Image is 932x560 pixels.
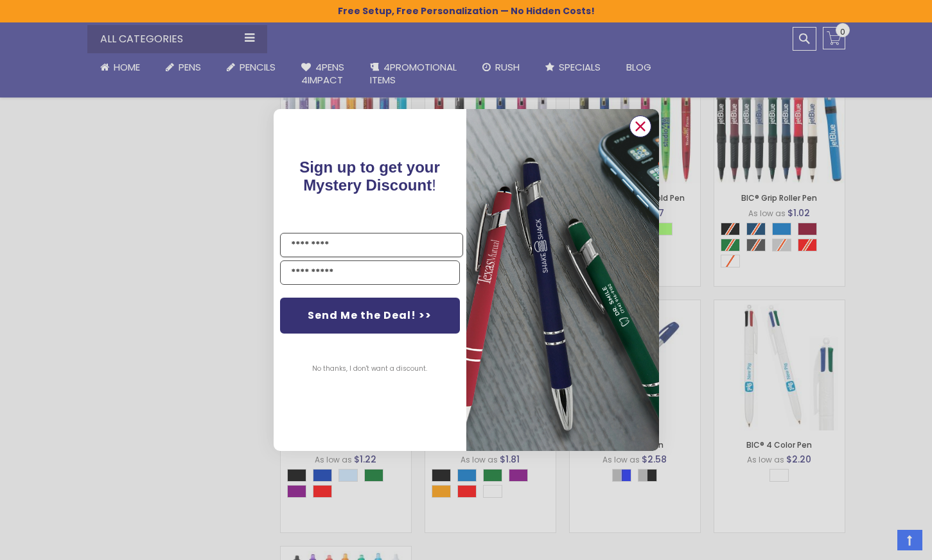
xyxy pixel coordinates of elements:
[466,109,659,451] img: 081b18bf-2f98-4675-a917-09431eb06994.jpeg
[280,298,460,334] button: Send Me the Deal! >>
[280,260,460,285] input: YOUR EMAIL
[299,158,440,194] span: Sign up to get your Mystery Discount
[299,158,440,194] span: !
[629,115,651,137] button: Close dialog
[306,353,434,385] button: No thanks, I don't want a discount.
[826,525,932,560] iframe: Google Customer Reviews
